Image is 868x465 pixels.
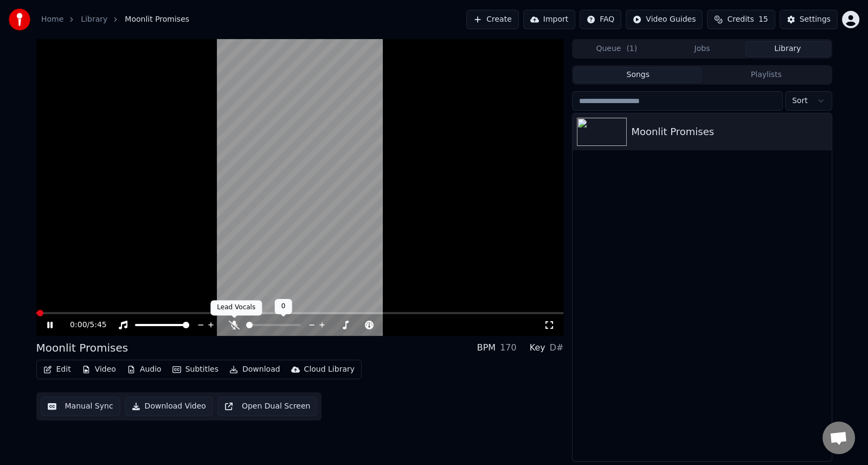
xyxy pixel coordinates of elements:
[304,364,355,375] div: Cloud Library
[41,14,63,25] a: Home
[275,299,292,314] div: 0
[822,422,855,454] a: 채팅 열기
[477,341,496,354] div: BPM
[574,67,702,83] button: Songs
[225,362,285,377] button: Download
[626,10,703,29] button: Video Guides
[580,10,621,29] button: FAQ
[745,41,831,57] button: Library
[9,9,30,30] img: youka
[550,341,564,354] div: D#
[523,10,575,29] button: Import
[800,14,831,25] div: Settings
[210,300,262,315] div: Lead Vocals
[659,41,745,57] button: Jobs
[81,14,107,25] a: Library
[780,10,838,29] button: Settings
[727,14,754,25] span: Credits
[702,67,831,83] button: Playlists
[758,14,768,25] span: 15
[41,14,189,25] nav: breadcrumb
[626,43,637,54] span: ( 1 )
[70,320,96,330] div: /
[125,397,213,416] button: Download Video
[631,124,827,139] div: Moonlit Promises
[792,95,808,106] span: Sort
[466,10,519,29] button: Create
[574,41,659,57] button: Queue
[89,320,106,330] span: 5:45
[125,14,189,25] span: Moonlit Promises
[70,320,87,330] span: 0:00
[500,341,517,354] div: 170
[39,362,75,377] button: Edit
[78,362,120,377] button: Video
[168,362,223,377] button: Subtitles
[707,10,775,29] button: Credits15
[217,397,318,416] button: Open Dual Screen
[36,340,128,355] div: Moonlit Promises
[530,341,545,354] div: Key
[41,397,120,416] button: Manual Sync
[123,362,166,377] button: Audio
